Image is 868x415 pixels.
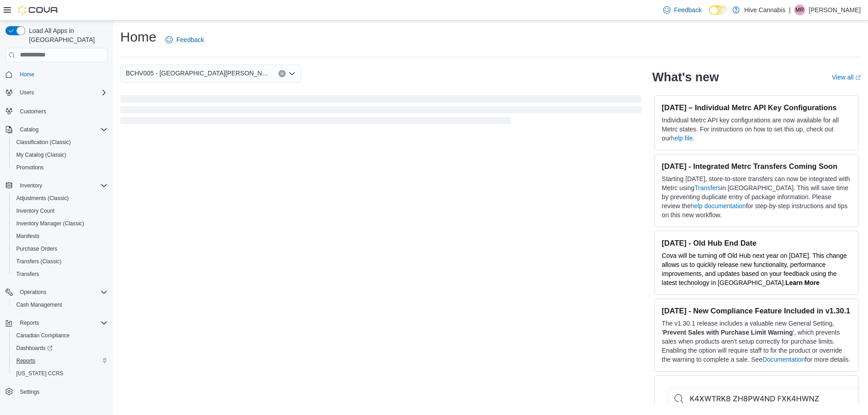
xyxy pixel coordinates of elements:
[9,242,111,255] button: Purchase Orders
[13,256,108,267] span: Transfers (Classic)
[13,269,42,280] a: Transfers
[16,87,38,98] button: Users
[694,184,721,191] a: Transfers
[671,135,693,142] a: help file
[13,149,108,160] span: My Catalog (Classic)
[662,306,851,315] h3: [DATE] - New Compliance Feature Included in v1.30.1
[2,68,111,81] button: Home
[13,330,108,341] span: Canadian Compliance
[13,193,72,204] a: Adjustments (Classic)
[16,207,55,214] span: Inventory Count
[16,287,50,298] button: Operations
[674,5,702,14] span: Feedback
[691,202,746,210] a: help documentation
[18,5,59,14] img: Cova
[2,104,111,117] button: Customers
[16,357,35,364] span: Reports
[16,151,66,159] span: My Catalog (Classic)
[16,345,52,352] span: Dashboards
[16,301,62,308] span: Cash Management
[794,5,805,15] div: Marina Roberts
[20,388,39,396] span: Settings
[13,205,108,216] span: Inventory Count
[13,231,43,242] a: Manifests
[16,180,46,191] button: Inventory
[13,243,61,254] a: Purchase Orders
[25,26,108,44] span: Load All Apps in [GEOGRAPHIC_DATA]
[120,97,642,126] span: Loading
[9,255,111,268] button: Transfers (Classic)
[9,217,111,230] button: Inventory Manager (Classic)
[278,70,286,77] button: Clear input
[16,245,57,252] span: Purchase Orders
[13,162,108,173] span: Promotions
[9,298,111,311] button: Cash Management
[16,105,108,117] span: Customers
[660,1,705,19] a: Feedback
[16,287,108,298] span: Operations
[13,137,75,148] a: Classification (Classic)
[16,139,71,146] span: Classification (Classic)
[20,108,46,115] span: Customers
[16,69,38,80] a: Home
[13,149,70,160] a: My Catalog (Classic)
[832,74,861,81] a: View allExternal link
[662,116,851,143] p: Individual Metrc API key configurations are now available for all Metrc states. For instructions ...
[20,289,47,296] span: Operations
[662,162,851,171] h3: [DATE] - Integrated Metrc Transfers Coming Soon
[16,124,42,135] button: Catalog
[709,15,709,15] span: Dark Mode
[9,268,111,280] button: Transfers
[13,368,67,379] a: [US_STATE] CCRS
[9,205,111,217] button: Inventory Count
[709,5,728,15] input: Dark Mode
[126,68,269,79] span: BCHV005 - [GEOGRAPHIC_DATA][PERSON_NAME]
[13,218,88,229] a: Inventory Manager (Classic)
[662,238,851,247] h3: [DATE] - Old Hub End Date
[9,367,111,380] button: [US_STATE] CCRS
[20,319,39,326] span: Reports
[13,299,108,310] span: Cash Management
[13,205,58,216] a: Inventory Count
[16,180,108,191] span: Inventory
[9,342,111,354] a: Dashboards
[13,330,73,341] a: Canadian Compliance
[13,137,108,148] span: Classification (Classic)
[662,252,847,286] span: Cova will be turning off Old Hub next year on [DATE]. This change allows us to quickly release ne...
[2,385,111,398] button: Settings
[13,343,56,354] a: Dashboards
[744,5,785,15] p: Hive Cannabis
[20,126,38,133] span: Catalog
[13,218,108,229] span: Inventory Manager (Classic)
[13,243,108,254] span: Purchase Orders
[176,35,204,44] span: Feedback
[13,231,108,242] span: Manifests
[789,5,791,15] p: |
[662,103,851,112] h3: [DATE] – Individual Metrc API Key Configurations
[2,286,111,298] button: Operations
[288,70,296,77] button: Open list of options
[13,343,108,354] span: Dashboards
[13,368,108,379] span: Washington CCRS
[762,356,805,363] a: Documentation
[16,270,39,278] span: Transfers
[9,136,111,149] button: Classification (Classic)
[785,279,819,286] a: Learn More
[662,319,851,364] p: The v1.30.1 release includes a valuable new General Setting, ' ', which prevents sales when produ...
[855,75,861,80] svg: External link
[796,5,804,15] span: MR
[162,31,208,49] a: Feedback
[9,230,111,242] button: Manifests
[16,370,63,377] span: [US_STATE] CCRS
[9,354,111,367] button: Reports
[13,355,108,366] span: Reports
[20,182,42,189] span: Inventory
[13,355,39,366] a: Reports
[2,317,111,329] button: Reports
[13,256,65,267] a: Transfers (Classic)
[9,192,111,205] button: Adjustments (Classic)
[16,258,61,265] span: Transfers (Classic)
[13,162,47,173] a: Promotions
[13,299,66,310] a: Cash Management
